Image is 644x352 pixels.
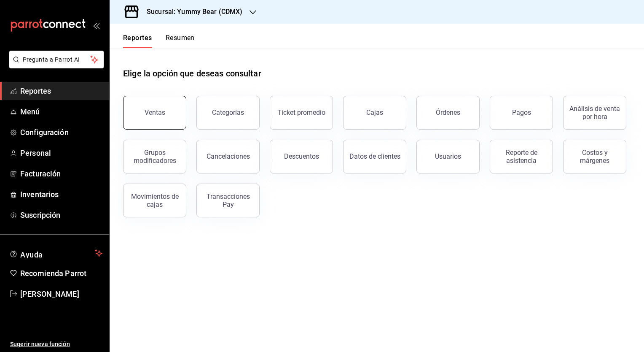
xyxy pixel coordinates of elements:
[20,85,102,97] span: Reportes
[20,147,102,159] span: Personal
[20,209,102,221] span: Suscripción
[123,67,261,80] h1: Elige la opción que deseas consultar
[490,96,553,130] button: Pagos
[166,34,195,48] button: Resumen
[435,152,461,160] div: Usuarios
[20,127,102,138] span: Configuración
[490,140,553,173] button: Reporte de asistencia
[6,61,104,70] a: Pregunta a Parrot AI
[207,152,250,160] div: Cancelaciones
[20,288,102,300] span: [PERSON_NAME]
[9,51,104,68] button: Pregunta a Parrot AI
[563,96,626,130] button: Análisis de venta por hora
[416,96,480,130] button: Órdenes
[284,152,319,160] div: Descuentos
[366,108,384,118] div: Cajas
[123,96,186,130] button: Ventas
[270,140,333,173] button: Descuentos
[277,108,325,116] div: Ticket promedio
[196,96,260,130] button: Categorías
[270,96,333,130] button: Ticket promedio
[569,149,621,165] div: Costos y márgenes
[20,248,91,258] span: Ayuda
[123,140,186,173] button: Grupos modificadores
[20,189,102,200] span: Inventarios
[569,105,621,121] div: Análisis de venta por hora
[349,152,400,160] div: Datos de clientes
[416,140,480,173] button: Usuarios
[123,34,152,48] button: Reportes
[212,108,244,116] div: Categorías
[140,7,243,17] h3: Sucursal: Yummy Bear (CDMX)
[196,140,260,173] button: Cancelaciones
[20,106,102,117] span: Menú
[123,184,186,217] button: Movimientos de cajas
[123,34,195,48] div: navigation tabs
[436,108,460,116] div: Órdenes
[512,108,531,116] div: Pagos
[495,149,547,165] div: Reporte de asistencia
[343,96,406,130] a: Cajas
[93,22,99,29] button: open_drawer_menu
[343,140,406,173] button: Datos de clientes
[129,192,181,208] div: Movimientos de cajas
[20,168,102,179] span: Facturación
[23,55,91,64] span: Pregunta a Parrot AI
[196,184,260,217] button: Transacciones Pay
[145,108,165,116] div: Ventas
[563,140,626,173] button: Costos y márgenes
[10,340,102,349] span: Sugerir nueva función
[20,268,102,279] span: Recomienda Parrot
[202,192,254,208] div: Transacciones Pay
[129,149,181,165] div: Grupos modificadores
